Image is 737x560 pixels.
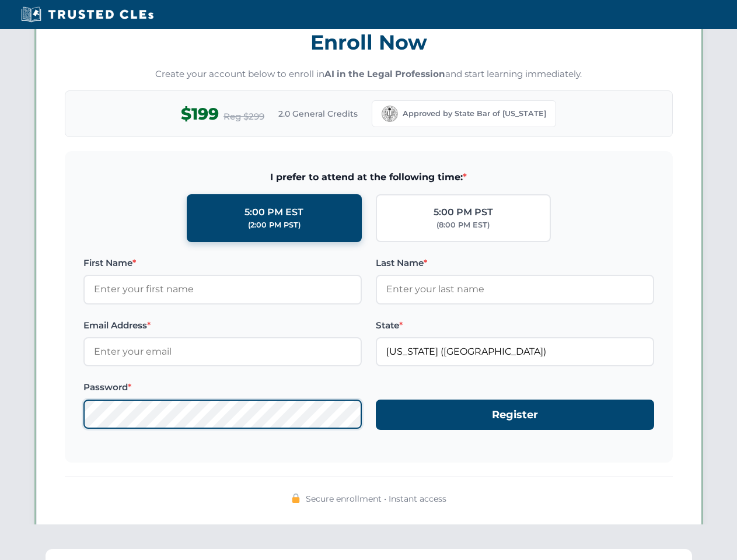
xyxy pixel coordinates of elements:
img: California Bar [382,106,398,122]
label: Email Address [83,318,362,332]
input: Enter your first name [83,275,362,304]
label: State [376,318,654,332]
span: Approved by State Bar of [US_STATE] [403,108,546,120]
label: First Name [83,256,362,270]
img: 🔒 [291,494,301,503]
span: $199 [181,101,219,127]
p: Create your account below to enroll in and start learning immediately. [65,68,673,81]
input: Enter your email [83,337,362,366]
img: Trusted CLEs [18,6,157,23]
h3: Enroll Now [65,24,673,61]
span: I prefer to attend at the following time: [83,170,654,185]
div: 5:00 PM PST [434,205,493,220]
span: Secure enrollment • Instant access [306,492,446,505]
span: 2.0 General Credits [278,107,358,120]
label: Password [83,380,362,394]
div: (8:00 PM EST) [436,219,490,231]
input: California (CA) [376,337,654,366]
input: Enter your last name [376,275,654,304]
span: Reg $299 [223,110,264,124]
strong: AI in the Legal Profession [324,68,445,79]
label: Last Name [376,256,654,270]
button: Register [376,400,654,430]
div: (2:00 PM PST) [248,219,301,231]
div: 5:00 PM EST [244,205,303,220]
